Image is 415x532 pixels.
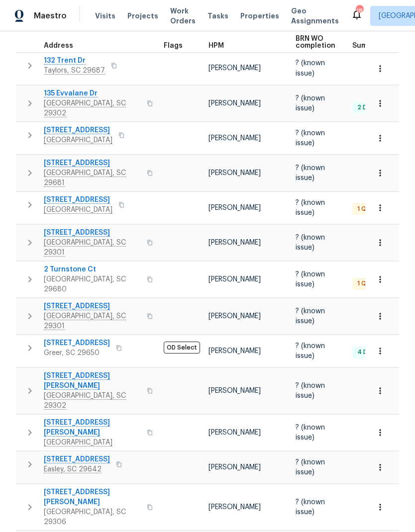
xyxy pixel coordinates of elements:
[208,135,261,142] span: [PERSON_NAME]
[208,429,261,436] span: [PERSON_NAME]
[170,6,196,26] span: Work Orders
[296,60,325,77] span: ? (known issue)
[208,276,261,283] span: [PERSON_NAME]
[95,11,115,21] span: Visits
[44,338,110,348] span: [STREET_ADDRESS]
[240,11,279,21] span: Properties
[208,464,261,471] span: [PERSON_NAME]
[291,6,339,26] span: Geo Assignments
[44,265,141,274] span: 2 Turnstone Ct
[208,313,261,320] span: [PERSON_NAME]
[296,424,325,441] span: ? (known issue)
[296,199,325,216] span: ? (known issue)
[296,499,325,516] span: ? (known issue)
[353,103,382,112] span: 2 Done
[296,343,325,359] span: ? (known issue)
[296,308,325,325] span: ? (known issue)
[164,42,183,49] span: Flags
[208,239,261,246] span: [PERSON_NAME]
[208,42,224,49] span: HPM
[44,507,141,527] span: [GEOGRAPHIC_DATA], SC 29306
[296,459,325,476] span: ? (known issue)
[44,42,73,49] span: Address
[44,348,110,358] span: Greer, SC 29650
[208,100,261,107] span: [PERSON_NAME]
[296,95,325,112] span: ? (known issue)
[296,234,325,251] span: ? (known issue)
[356,6,363,16] div: 18
[208,170,261,177] span: [PERSON_NAME]
[208,204,261,211] span: [PERSON_NAME]
[44,487,141,507] span: [STREET_ADDRESS][PERSON_NAME]
[127,11,158,21] span: Projects
[353,348,383,356] span: 4 Done
[164,342,200,354] span: OD Select
[44,274,141,294] span: [GEOGRAPHIC_DATA], SC 29680
[208,504,261,511] span: [PERSON_NAME]
[208,348,261,355] span: [PERSON_NAME]
[352,42,385,49] span: Summary
[296,35,335,49] span: BRN WO completion
[296,130,325,147] span: ? (known issue)
[208,387,261,394] span: [PERSON_NAME]
[353,205,375,213] span: 1 QC
[353,279,375,288] span: 1 QC
[296,382,325,399] span: ? (known issue)
[296,165,325,181] span: ? (known issue)
[208,65,261,72] span: [PERSON_NAME]
[296,271,325,288] span: ? (known issue)
[34,11,67,21] span: Maestro
[207,12,228,19] span: Tasks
